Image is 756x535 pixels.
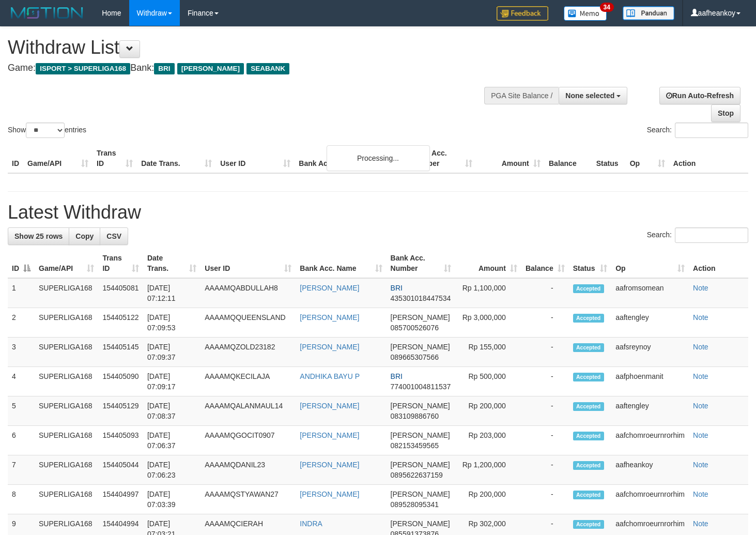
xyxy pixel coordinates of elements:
[143,455,200,485] td: [DATE] 07:06:23
[137,144,216,173] th: Date Trans.
[300,490,359,498] a: [PERSON_NAME]
[8,144,23,173] th: ID
[611,396,689,426] td: aaftengley
[647,227,748,243] label: Search:
[391,313,450,322] span: [PERSON_NAME]
[200,396,296,426] td: AAAAMQALANMAUL14
[689,249,748,278] th: Action
[35,396,98,426] td: SUPERLIGA168
[143,308,200,338] td: [DATE] 07:09:53
[693,519,708,528] a: Note
[8,455,35,485] td: 7
[693,402,708,410] a: Note
[143,249,200,278] th: Date Trans.: activate to sort column ascending
[521,249,569,278] th: Balance: activate to sort column ascending
[98,249,143,278] th: Trans ID: activate to sort column ascending
[8,426,35,455] td: 6
[296,249,386,278] th: Bank Acc. Name: activate to sort column ascending
[573,432,604,440] span: Accepted
[300,284,359,292] a: [PERSON_NAME]
[98,485,143,514] td: 154404997
[659,87,740,104] a: Run Auto-Refresh
[521,338,569,367] td: -
[35,367,98,396] td: SUPERLIGA168
[143,426,200,455] td: [DATE] 07:06:37
[391,461,450,469] span: [PERSON_NAME]
[14,232,63,240] span: Show 25 rows
[98,278,143,308] td: 154405081
[569,249,611,278] th: Status: activate to sort column ascending
[8,123,86,138] label: Show entries
[391,431,450,439] span: [PERSON_NAME]
[8,367,35,396] td: 4
[711,104,740,122] a: Stop
[521,278,569,308] td: -
[693,343,708,351] a: Note
[8,202,748,223] h1: Latest Withdraw
[98,367,143,396] td: 154405090
[8,396,35,426] td: 5
[455,308,521,338] td: Rp 3,000,000
[35,485,98,514] td: SUPERLIGA168
[98,308,143,338] td: 154405122
[521,485,569,514] td: -
[69,227,100,245] a: Copy
[200,485,296,514] td: AAAAMQSTYAWAN27
[391,284,403,292] span: BRI
[559,87,627,104] button: None selected
[521,367,569,396] td: -
[693,431,708,439] a: Note
[573,520,604,529] span: Accepted
[573,402,604,411] span: Accepted
[408,144,476,173] th: Bank Acc. Number
[35,278,98,308] td: SUPERLIGA168
[300,461,359,469] a: [PERSON_NAME]
[669,144,748,173] th: Action
[8,5,86,21] img: MOTION_logo.png
[455,249,521,278] th: Amount: activate to sort column ascending
[92,144,137,173] th: Trans ID
[611,367,689,396] td: aafphoenmanit
[387,249,456,278] th: Bank Acc. Number: activate to sort column ascending
[35,249,98,278] th: Game/API: activate to sort column ascending
[693,461,708,469] a: Note
[497,6,548,21] img: Feedback.jpg
[200,278,296,308] td: AAAAMQABDULLAH8
[200,367,296,396] td: AAAAMQKECILAJA
[391,500,439,509] span: Copy 089528095341 to clipboard
[35,308,98,338] td: SUPERLIGA168
[98,396,143,426] td: 154405129
[8,37,493,58] h1: Withdraw List
[300,519,322,528] a: INDRA
[573,373,604,381] span: Accepted
[36,63,130,74] span: ISPORT > SUPERLIGA168
[693,372,708,380] a: Note
[573,284,604,293] span: Accepted
[327,145,430,171] div: Processing...
[675,227,748,243] input: Search:
[35,338,98,367] td: SUPERLIGA168
[521,308,569,338] td: -
[23,144,92,173] th: Game/API
[216,144,295,173] th: User ID
[611,308,689,338] td: aaftengley
[455,396,521,426] td: Rp 200,000
[200,308,296,338] td: AAAAMQQUEENSLAND
[455,485,521,514] td: Rp 200,000
[100,227,128,245] a: CSV
[391,471,443,479] span: Copy 0895622637159 to clipboard
[106,232,121,240] span: CSV
[154,63,174,74] span: BRI
[455,367,521,396] td: Rp 500,000
[573,461,604,470] span: Accepted
[391,402,450,410] span: [PERSON_NAME]
[455,426,521,455] td: Rp 203,000
[8,485,35,514] td: 8
[564,6,607,21] img: Button%20Memo.svg
[693,490,708,498] a: Note
[300,372,360,380] a: ANDHIKA BAYU P
[8,227,69,245] a: Show 25 rows
[693,313,708,322] a: Note
[521,455,569,485] td: -
[98,338,143,367] td: 154405145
